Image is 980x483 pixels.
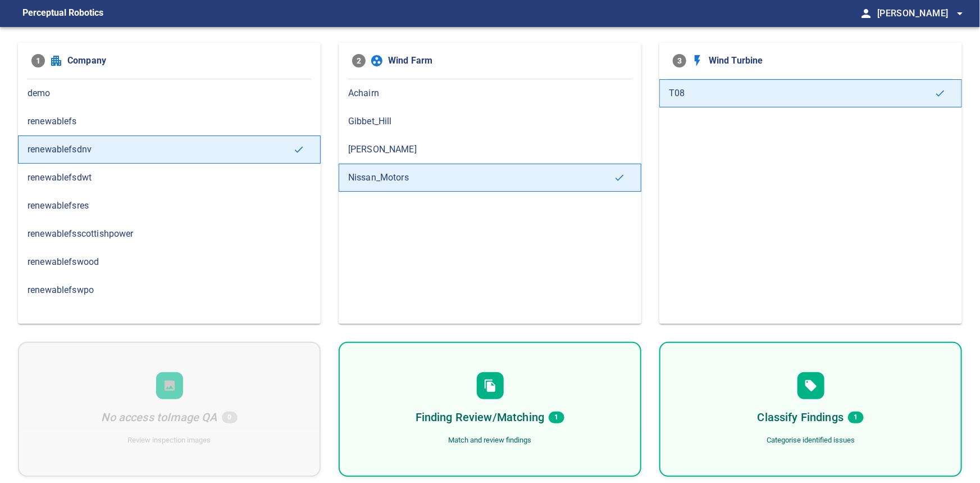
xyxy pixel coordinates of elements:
[388,54,628,67] span: Wind Farm
[28,283,311,297] span: renewablefswpo
[348,87,632,100] span: Achairn
[18,220,321,248] div: renewablefsscottishpower
[339,164,641,192] div: Nissan_Motors
[669,87,935,100] span: T08
[28,115,311,128] span: renewablefs
[28,171,311,184] span: renewablefsdwt
[339,136,641,164] div: [PERSON_NAME]
[18,276,321,304] div: renewablefswpo
[348,171,614,184] span: Nissan_Motors
[339,107,641,136] div: Gibbet_Hill
[659,79,962,107] div: T08
[67,54,307,67] span: Company
[352,54,366,67] span: 2
[659,342,962,477] div: Classify Findings1Categorise identified issues
[767,435,855,446] div: Categorise identified issues
[28,199,311,213] span: renewablefsres
[348,115,632,128] span: Gibbet_Hill
[18,192,321,220] div: renewablefsres
[348,143,632,156] span: [PERSON_NAME]
[18,79,321,107] div: demo
[877,6,967,21] span: [PERSON_NAME]
[339,342,641,477] div: Finding Review/Matching1Match and review findings
[18,136,321,164] div: renewablefsdnv
[28,143,293,156] span: renewablefsdnv
[22,4,103,22] figcaption: Perceptual Robotics
[31,54,45,67] span: 1
[848,412,864,423] span: 1
[339,79,641,107] div: Achairn
[673,54,686,67] span: 3
[18,107,321,136] div: renewablefs
[709,54,949,67] span: Wind Turbine
[758,408,844,426] h6: Classify Findings
[28,87,311,100] span: demo
[873,2,967,25] button: [PERSON_NAME]
[18,248,321,276] div: renewablefswood
[449,435,532,446] div: Match and review findings
[549,412,564,423] span: 1
[859,7,873,20] span: person
[953,7,967,20] span: arrow_drop_down
[28,227,311,241] span: renewablefsscottishpower
[28,255,311,269] span: renewablefswood
[416,408,544,426] h6: Finding Review/Matching
[18,164,321,192] div: renewablefsdwt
